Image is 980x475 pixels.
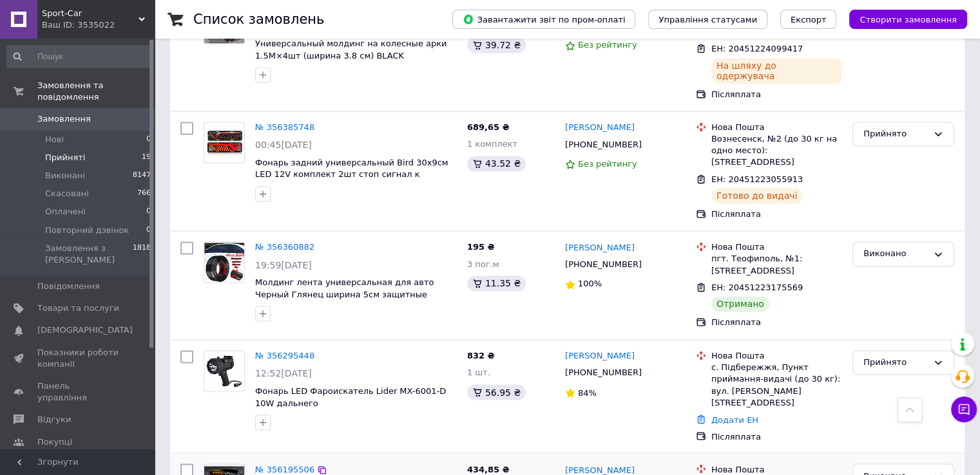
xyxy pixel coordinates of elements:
div: 43.52 ₴ [467,156,526,171]
span: ЕН: 20451223175569 [711,283,803,292]
a: № 356385748 [255,122,314,132]
span: 832 ₴ [467,351,495,360]
button: Створити замовлення [849,10,967,29]
span: Товари та послуги [37,303,119,314]
a: Додати ЕН [711,414,758,424]
a: Фото товару [204,241,245,283]
div: Нова Пошта [711,463,842,475]
div: 56.95 ₴ [467,384,526,400]
a: № 356360882 [255,242,314,252]
span: 00:45[DATE] [255,140,312,150]
span: 1818 [133,243,151,266]
span: Оплачені [45,206,86,218]
span: 434,85 ₴ [467,464,510,474]
a: Фонарь задний универсальный Bird 30х9см LED 12V комплект 2шт стоп сигнал к автомобильной технике [255,158,448,191]
input: Пошук [6,45,152,68]
div: Нова Пошта [711,241,842,253]
a: Створити замовлення [836,14,967,24]
div: [PHONE_NUMBER] [562,256,644,273]
span: Завантажити звіт по пром-оплаті [463,14,625,25]
span: Без рейтингу [578,159,637,169]
span: 3 пог.м [467,259,499,269]
button: Завантажити звіт по пром-оплаті [452,10,635,29]
div: Нова Пошта [711,122,842,133]
a: Фото товару [204,350,245,391]
div: Прийнято [863,127,928,141]
a: Универсальный молдинг на колесные арки 1.5М×4шт (ширина 3.8 см) BLACK [255,39,447,61]
span: 766 [137,188,151,200]
span: Нові [45,134,64,145]
button: Експорт [780,10,837,29]
div: пгт. Теофиполь, №1: [STREET_ADDRESS] [711,253,842,276]
span: Показники роботи компанії [37,347,119,370]
span: [DEMOGRAPHIC_DATA] [37,324,133,336]
span: 0 [146,134,151,145]
a: [PERSON_NAME] [565,242,635,254]
div: Ваш ID: 3535022 [42,19,155,31]
div: Післяплата [711,209,842,220]
span: 100% [578,279,602,288]
a: Фото товару [204,122,245,163]
a: Фонарь LED Фароискатель Lider MX-6001-D 10W дальнего света,водонепроницаемый,противоударный [255,386,453,419]
span: Прийняті [45,152,85,163]
span: 689,65 ₴ [467,122,510,132]
span: ЕН: 20451224099417 [711,44,803,53]
span: Покупці [37,436,72,448]
div: [PHONE_NUMBER] [562,136,644,153]
span: Відгуки [37,414,71,425]
button: Управління статусами [648,10,767,29]
span: 8147 [133,170,151,182]
div: Післяплата [711,89,842,100]
div: Готово до видачі [711,188,803,203]
span: Управління статусами [658,15,757,24]
span: 0 [146,225,151,236]
a: [PERSON_NAME] [565,350,635,362]
span: Без рейтингу [578,40,637,50]
span: 1 комплект [467,139,517,149]
div: Післяплата [711,431,842,442]
span: Замовлення з [PERSON_NAME] [45,243,133,266]
div: Виконано [863,247,928,261]
span: 1 шт. [467,368,490,377]
span: 84% [578,387,597,397]
div: Вознесенск, №2 (до 30 кг на одно место): [STREET_ADDRESS] [711,133,842,169]
div: Нова Пошта [711,350,842,362]
img: Фото товару [204,129,244,156]
span: Повідомлення [37,281,100,292]
img: Фото товару [204,243,244,282]
span: 0 [146,206,151,218]
div: Післяплата [711,317,842,328]
div: Прийнято [863,356,928,369]
img: Фото товару [204,351,244,391]
span: ЕН: 20451223055913 [711,174,803,184]
div: с. Підбережжя, Пункт приймання-видачі (до 30 кг): вул. [PERSON_NAME][STREET_ADDRESS] [711,362,842,409]
div: 39.72 ₴ [467,37,526,53]
a: № 356295448 [255,351,314,360]
div: Отримано [711,296,769,312]
span: Скасовані [45,188,89,200]
div: 11.35 ₴ [467,275,526,291]
span: Sport-Car [42,8,139,19]
a: № 356195506 [255,464,314,474]
span: 195 ₴ [467,242,495,252]
h1: Список замовлень [193,12,324,27]
button: Чат з покупцем [951,396,977,422]
a: [PERSON_NAME] [565,122,635,134]
div: [PHONE_NUMBER] [562,364,644,381]
span: 19 [142,152,151,163]
span: Замовлення та повідомлення [37,80,155,103]
span: Замовлення [37,113,91,125]
span: Експорт [791,15,827,24]
span: 19:59[DATE] [255,260,312,270]
span: Виконані [45,170,85,182]
div: На шляху до одержувача [711,58,842,84]
span: Панель управління [37,380,119,404]
a: Молдинг лента универсальная для авто Черный Глянец ширина 5см защитные накладки для автомобилей [255,277,434,311]
span: Повторний дзвінок [45,225,129,236]
span: 12:52[DATE] [255,368,312,378]
span: Створити замовлення [860,15,957,24]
